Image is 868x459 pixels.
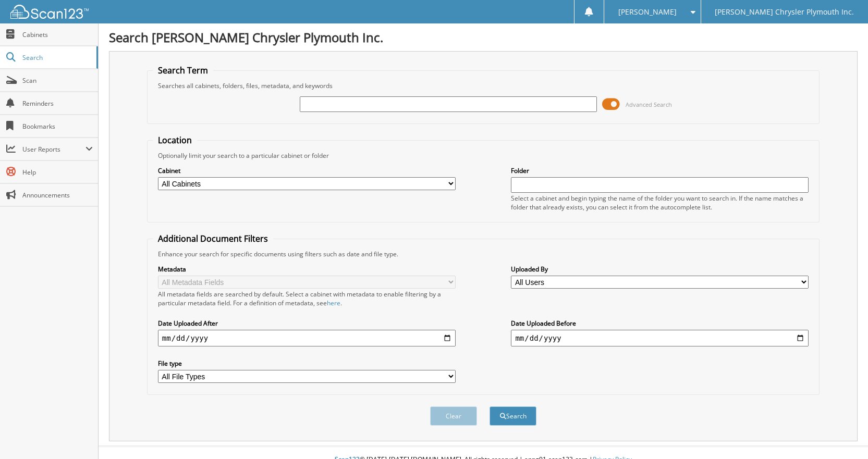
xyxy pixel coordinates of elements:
button: Search [490,406,536,426]
span: Reminders [22,99,93,108]
legend: Search Term [153,65,213,76]
label: File type [158,359,456,368]
label: Uploaded By [511,265,809,274]
span: [PERSON_NAME] [618,9,677,15]
span: Announcements [22,191,93,200]
h1: Search [PERSON_NAME] Chrysler Plymouth Inc. [109,29,858,46]
div: Enhance your search for specific documents using filters such as date and file type. [153,250,814,258]
div: Searches all cabinets, folders, files, metadata, and keywords [153,81,814,90]
span: Search [22,53,91,62]
legend: Additional Document Filters [153,233,273,244]
label: Cabinet [158,166,456,175]
span: [PERSON_NAME] Chrysler Plymouth Inc. [715,9,854,15]
label: Metadata [158,265,456,274]
img: scan123-logo-white.svg [10,5,89,19]
label: Date Uploaded Before [511,319,809,328]
span: Cabinets [22,30,93,39]
span: Bookmarks [22,122,93,131]
a: here [327,299,340,307]
button: Clear [430,406,477,426]
span: Help [22,168,93,177]
div: Optionally limit your search to a particular cabinet or folder [153,151,814,160]
legend: Location [153,134,197,146]
label: Folder [511,166,809,175]
input: end [511,330,809,346]
div: Select a cabinet and begin typing the name of the folder you want to search in. If the name match... [511,194,809,212]
input: start [158,330,456,346]
div: All metadata fields are searched by default. Select a cabinet with metadata to enable filtering b... [158,290,456,307]
span: User Reports [22,145,85,154]
label: Date Uploaded After [158,319,456,328]
span: Scan [22,76,93,85]
span: Advanced Search [626,101,672,108]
